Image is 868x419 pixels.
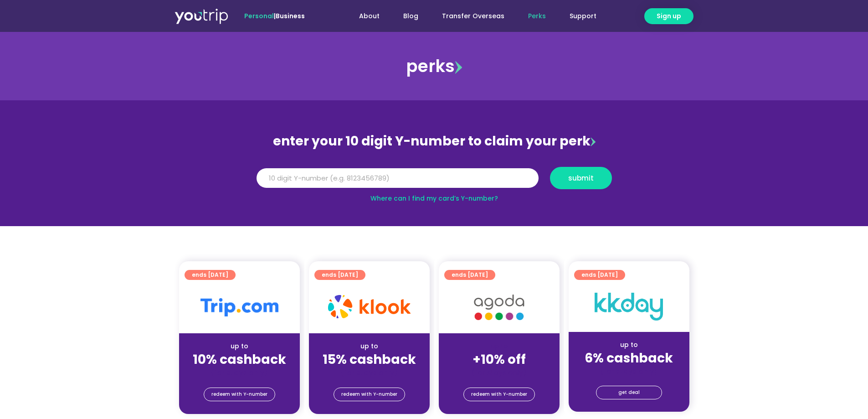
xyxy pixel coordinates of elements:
[446,368,552,378] div: (for stays only)
[347,8,391,25] a: About
[316,341,422,351] div: up to
[276,11,305,21] a: Business
[391,8,430,25] a: Blog
[370,194,498,203] a: Where can I find my card’s Y-number?
[244,11,274,21] span: Personal
[471,388,527,401] span: redeem with Y-number
[192,270,228,280] span: ends [DATE]
[211,388,267,401] span: redeem with Y-number
[568,175,594,181] span: submit
[463,388,535,401] a: redeem with Y-number
[444,270,495,280] a: ends [DATE]
[204,388,275,401] a: redeem with Y-number
[576,340,682,350] div: up to
[491,341,508,351] span: up to
[581,270,618,280] span: ends [DATE]
[329,8,608,25] nav: Menu
[316,368,422,378] div: (for stays only)
[252,129,616,153] div: enter your 10 digit Y-number to claim your perk
[550,167,612,189] button: submit
[257,168,539,188] input: 10 digit Y-number (e.g. 8123456789)
[341,388,397,401] span: redeem with Y-number
[430,8,516,25] a: Transfer Overseas
[473,351,526,368] strong: +10% off
[574,270,625,280] a: ends [DATE]
[323,351,416,368] strong: 15% cashback
[618,386,640,399] span: get deal
[558,8,608,25] a: Support
[193,351,286,368] strong: 10% cashback
[244,11,305,21] span: |
[516,8,558,25] a: Perks
[576,367,682,376] div: (for stays only)
[186,341,293,351] div: up to
[657,11,681,21] span: Sign up
[596,386,662,399] a: get deal
[585,349,673,367] strong: 6% cashback
[334,388,405,401] a: redeem with Y-number
[186,368,293,378] div: (for stays only)
[322,270,358,280] span: ends [DATE]
[314,270,365,280] a: ends [DATE]
[257,167,612,196] form: Y Number
[644,8,693,24] a: Sign up
[185,270,236,280] a: ends [DATE]
[452,270,488,280] span: ends [DATE]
